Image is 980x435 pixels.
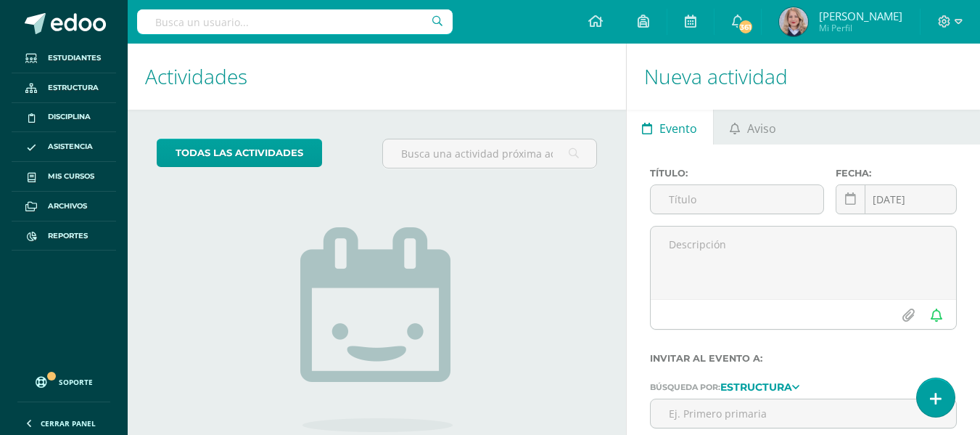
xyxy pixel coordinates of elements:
[48,82,99,94] span: Estructura
[836,185,956,214] input: Fecha de entrega
[720,381,799,391] a: Estructura
[12,162,116,192] a: Mis cursos
[48,200,87,212] span: Archivos
[48,111,91,123] span: Disciplina
[650,168,824,179] label: Título:
[819,9,902,23] span: [PERSON_NAME]
[836,168,957,179] label: Fecha:
[157,139,322,167] a: todas las Actividades
[650,353,957,364] label: Invitar al evento a:
[651,185,823,214] input: Título
[627,110,713,145] a: Evento
[12,221,116,251] a: Reportes
[48,141,93,153] span: Asistencia
[12,192,116,221] a: Archivos
[383,139,596,168] input: Busca una actividad próxima aquí...
[41,418,96,428] span: Cerrar panel
[300,227,453,432] img: no_activities.png
[738,19,754,35] span: 361
[59,377,93,387] span: Soporte
[145,44,609,110] h1: Actividades
[12,103,116,133] a: Disciplina
[747,111,776,146] span: Aviso
[714,110,791,145] a: Aviso
[12,73,116,103] a: Estructura
[650,382,720,392] span: Búsqueda por:
[17,362,110,398] a: Soporte
[644,44,963,110] h1: Nueva actividad
[48,52,101,64] span: Estudiantes
[819,22,902,34] span: Mi Perfil
[12,44,116,73] a: Estudiantes
[779,7,808,36] img: 93377adddd9ef611e210f3399aac401b.png
[137,9,453,34] input: Busca un usuario...
[48,171,94,182] span: Mis cursos
[651,399,956,428] input: Ej. Primero primaria
[48,230,88,242] span: Reportes
[12,132,116,162] a: Asistencia
[659,111,697,146] span: Evento
[720,381,792,394] strong: Estructura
